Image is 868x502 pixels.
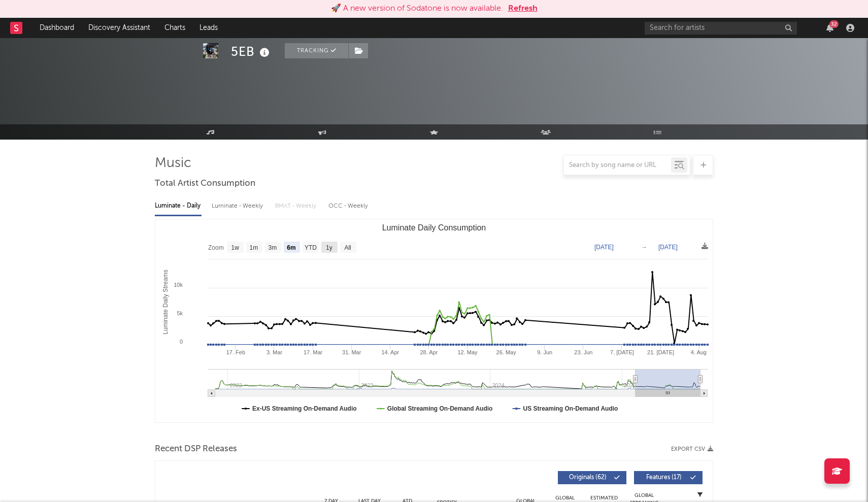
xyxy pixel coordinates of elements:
text: 17. Mar [304,349,323,355]
text: Luminate Daily Consumption [382,223,486,232]
button: Originals(62) [558,471,626,484]
text: 14. Apr [381,349,399,355]
text: All [344,244,351,251]
text: 21. [DATE] [647,349,674,355]
text: 3. Mar [266,349,283,355]
a: Charts [157,18,192,38]
a: Discovery Assistant [81,18,157,38]
span: Recent DSP Releases [155,443,237,455]
text: 1w [231,244,240,251]
text: 1y [326,244,332,251]
text: 28. Apr [420,349,438,355]
div: Luminate - Daily [155,197,202,215]
div: 🚀 A new version of Sodatone is now available. [331,3,503,15]
text: 1m [250,244,258,251]
text: 6m [287,244,295,251]
svg: Luminate Daily Consumption [155,219,713,422]
text: → [641,244,647,251]
input: Search by song name or URL [564,161,671,170]
text: 31. Mar [342,349,361,355]
text: [DATE] [658,244,678,251]
text: Luminate Daily Streams [162,270,169,334]
text: 23. Jun [574,349,592,355]
text: 26. May [496,349,517,355]
text: 0 [180,339,183,345]
div: Luminate - Weekly [212,197,265,215]
text: US Streaming On-Demand Audio [523,405,618,412]
text: 10k [174,282,183,288]
text: 7. [DATE] [610,349,634,355]
span: Features ( 17 ) [641,475,687,481]
text: 9. Jun [537,349,552,355]
button: Tracking [285,43,348,58]
text: Ex-US Streaming On-Demand Audio [252,405,357,412]
div: OCC - Weekly [328,197,369,215]
span: Originals ( 62 ) [564,475,611,481]
button: Refresh [508,3,538,15]
text: 17. Feb [226,349,245,355]
div: 32 [829,20,839,28]
a: Dashboard [32,18,81,38]
button: Export CSV [671,446,713,452]
button: 32 [826,24,833,32]
span: Total Artist Consumption [155,178,255,190]
text: [DATE] [594,244,614,251]
div: 5EB [231,43,272,60]
text: YTD [305,244,317,251]
text: 4. Aug [691,349,707,355]
text: Zoom [208,244,224,251]
text: 3m [269,244,277,251]
text: 12. May [457,349,478,355]
a: Leads [192,18,225,38]
input: Search for artists [645,22,797,35]
button: Features(17) [634,471,703,484]
text: Global Streaming On-Demand Audio [387,405,493,412]
text: 5k [177,310,183,316]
